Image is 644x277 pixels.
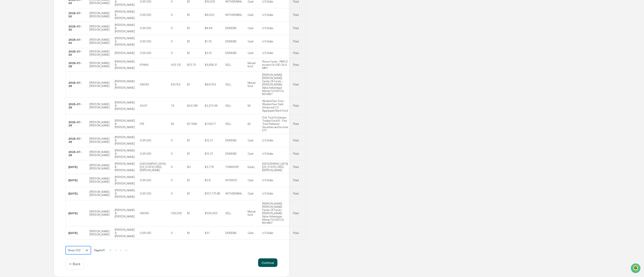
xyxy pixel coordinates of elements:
[205,63,217,66] div: $4,658.31
[262,202,288,225] div: [PERSON_NAME] [PERSON_NAME] Family Of Funds - [PERSON_NAME] Value Advantage Money Fd USD Cls INV MNT
[112,147,137,160] td: [PERSON_NAME] & [PERSON_NAME]
[290,174,305,187] td: Plaid
[262,40,273,43] div: U S Dollar
[187,40,190,43] div: $1
[205,165,214,169] div: $3,778
[3,60,29,68] a: 🔎Data Lookup
[140,27,151,30] div: CUR:USD
[112,226,137,240] td: [PERSON_NAME] & [PERSON_NAME]
[171,231,173,235] div: 0
[171,27,173,30] div: 0
[187,63,196,66] div: $10.75
[262,51,273,55] div: U S Dollar
[89,12,110,18] div: [PERSON_NAME] [PERSON_NAME]
[248,139,254,142] div: Cash
[171,165,173,169] div: 0
[171,51,173,55] div: 0
[9,54,28,58] span: Preclearance
[89,190,110,197] div: [PERSON_NAME] [PERSON_NAME]
[225,13,242,16] div: WITHDRAWAL
[66,134,87,147] td: 2025-07-29
[225,122,231,126] div: SELL
[262,73,288,96] div: [PERSON_NAME] [PERSON_NAME] Family Of Funds - [PERSON_NAME] Value Advantage Money Fd USD Cls INV MNT
[171,212,182,215] div: 109,000
[225,83,231,86] div: SELL
[205,179,211,182] div: $0.6
[225,192,242,195] div: WITHDRAWAL
[171,63,181,66] div: 433.331
[630,263,642,274] iframe: Open customer support
[248,165,255,169] div: Equity
[140,192,151,195] div: CUR:USD
[140,104,147,107] div: AGGY
[9,62,27,66] span: Data Lookup
[140,231,151,235] div: CUR:USD
[69,262,80,266] p: ← Back
[171,139,173,142] div: 0
[205,212,218,215] div: $109,000
[187,165,191,169] div: $0
[248,152,254,155] div: Cash
[171,40,173,43] div: 0
[205,51,212,55] div: $3.41
[112,72,137,98] td: [PERSON_NAME] & [PERSON_NAME]
[262,60,288,70] div: Pimco Funds - PIMCO Income Fd USD Cls A MNT
[140,179,151,182] div: CUR:USD
[225,179,238,182] div: INTEREST
[89,210,110,216] div: [PERSON_NAME] [PERSON_NAME]
[66,160,87,174] td: [DATE]
[225,165,239,169] div: TRANSFER
[171,104,174,107] div: 74
[262,99,288,112] div: WisdomTree Trust - WisdomTree Yield Enhanced U.S. Aggregate Bond Fund
[187,139,190,142] div: $1
[187,192,190,195] div: $1
[112,58,137,72] td: [PERSON_NAME] & [PERSON_NAME]
[140,40,151,43] div: CUR:USD
[66,58,87,72] td: 2025-07-29
[248,13,254,16] div: Cash
[262,116,288,132] div: First Trust Exchange-Traded Fund III - First Trust Preferred Securities and Income ETF
[112,22,137,35] td: [PERSON_NAME] & [PERSON_NAME]
[66,187,87,200] td: [DATE]
[112,114,137,134] td: [PERSON_NAME] & [PERSON_NAME]
[225,27,236,30] div: DIVIDEND
[112,174,137,187] td: [PERSON_NAME] & [PERSON_NAME]
[171,192,173,195] div: 0
[225,104,231,107] div: SELL
[114,248,118,252] button: <
[248,192,254,195] div: Cash
[290,134,305,147] td: Plaid
[112,8,137,22] td: [PERSON_NAME] & [PERSON_NAME]
[262,27,273,30] div: U S Dollar
[171,83,180,86] div: 8,976.5
[248,61,257,68] div: Mutual fund
[205,40,212,43] div: $1.76
[89,81,110,88] div: [PERSON_NAME] [PERSON_NAME]
[205,152,213,155] div: $12.21
[3,52,29,60] a: 🖐️Preclearance
[66,147,87,160] td: 2025-07-29
[187,104,198,107] div: $43.385
[66,48,87,58] td: 2025-07-30
[4,63,8,66] div: 🔎
[205,27,212,30] div: $8.49
[112,160,137,174] td: [PERSON_NAME] & [PERSON_NAME]
[258,258,277,267] button: Continue
[262,13,273,16] div: U S Dollar
[225,51,236,55] div: DIVIDEND
[66,22,87,35] td: 2025-07-30
[187,212,190,215] div: $1
[205,192,220,195] div: $107,775.68
[15,33,70,37] div: Start new chat
[89,230,110,236] div: [PERSON_NAME] [PERSON_NAME]
[4,9,78,16] p: How can we help?
[31,54,35,58] div: 🗄️
[89,177,110,183] div: [PERSON_NAME] [PERSON_NAME]
[4,33,12,40] img: 1746055101610-c473b297-6a78-478c-a979-82029cc54cd1
[290,114,305,134] td: Plaid
[89,50,110,56] div: [PERSON_NAME] [PERSON_NAME]
[262,192,273,195] div: U S Dollar
[187,179,190,182] div: $1
[94,249,105,252] span: Page 1 of 1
